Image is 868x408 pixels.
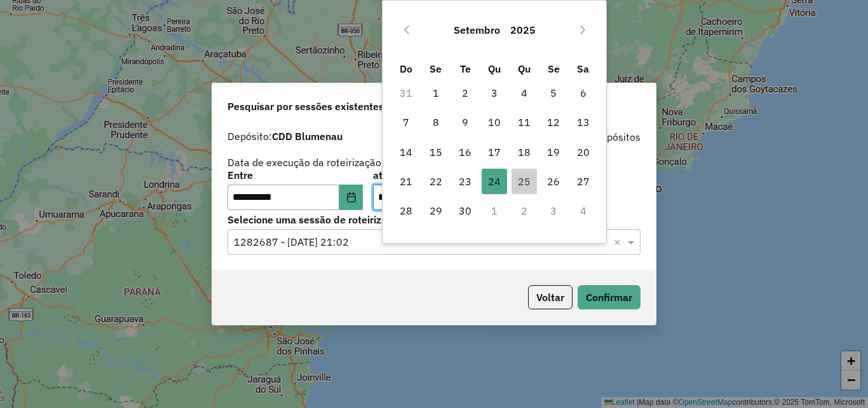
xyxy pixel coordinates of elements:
[421,167,451,196] td: 22
[539,167,568,196] td: 26
[227,167,363,183] label: Entre
[482,169,507,194] span: 24
[512,109,537,135] span: 11
[512,169,537,194] span: 25
[391,167,421,196] td: 21
[571,139,596,165] span: 20
[480,78,509,108] td: 3
[227,99,384,114] span: Pesquisar por sessões existentes
[480,196,509,225] td: 1
[568,137,597,167] td: 20
[449,15,505,45] button: Choose Month
[272,130,342,143] strong: CDD Blumenau
[510,108,539,137] td: 11
[541,139,566,165] span: 19
[423,80,449,106] span: 1
[482,80,507,106] span: 3
[452,198,478,223] span: 30
[539,78,568,108] td: 5
[391,137,421,167] td: 14
[482,109,507,135] span: 10
[400,62,412,75] span: Do
[510,78,539,108] td: 4
[423,169,449,194] span: 22
[571,169,596,194] span: 27
[393,198,419,223] span: 28
[423,139,449,165] span: 15
[505,15,541,45] button: Choose Year
[451,137,480,167] td: 16
[452,139,478,165] span: 16
[541,169,566,194] span: 26
[460,62,471,75] span: Te
[539,137,568,167] td: 19
[421,137,451,167] td: 15
[421,78,451,108] td: 1
[452,80,478,106] span: 2
[391,196,421,225] td: 28
[541,80,566,106] span: 5
[578,285,641,309] button: Confirmar
[577,62,589,75] span: Sa
[548,62,560,75] span: Se
[528,285,573,309] button: Voltar
[568,167,597,196] td: 27
[510,196,539,225] td: 2
[391,78,421,108] td: 31
[539,108,568,137] td: 12
[488,62,501,75] span: Qu
[571,109,596,135] span: 13
[480,108,509,137] td: 10
[512,80,537,106] span: 4
[423,109,449,135] span: 8
[393,109,419,135] span: 7
[421,108,451,137] td: 8
[373,167,508,183] label: até
[568,78,597,108] td: 6
[451,78,480,108] td: 2
[482,139,507,165] span: 17
[510,137,539,167] td: 18
[393,169,419,194] span: 21
[339,185,363,210] button: Choose Date
[227,129,342,144] label: Depósito:
[393,139,419,165] span: 14
[518,62,531,75] span: Qu
[512,139,537,165] span: 18
[452,109,478,135] span: 9
[423,198,449,223] span: 29
[568,196,597,225] td: 4
[451,108,480,137] td: 9
[510,167,539,196] td: 25
[480,137,509,167] td: 17
[430,62,442,75] span: Se
[451,196,480,225] td: 30
[421,196,451,225] td: 29
[451,167,480,196] td: 23
[227,212,641,227] label: Selecione uma sessão de roteirização:
[391,108,421,137] td: 7
[480,167,509,196] td: 24
[571,80,596,106] span: 6
[614,234,625,250] span: Clear all
[452,169,478,194] span: 23
[227,155,384,170] label: Data de execução da roteirização:
[541,109,566,135] span: 12
[568,108,597,137] td: 13
[397,20,417,40] button: Previous Month
[539,196,568,225] td: 3
[573,20,593,40] button: Next Month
